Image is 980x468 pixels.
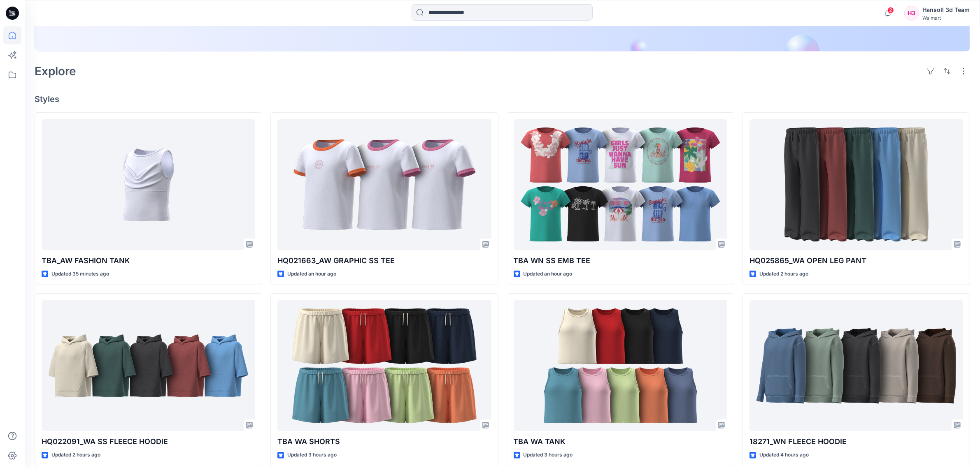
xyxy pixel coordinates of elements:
[750,119,963,250] a: HQ025865_WA OPEN LEG PANT
[35,94,970,104] h4: Styles
[35,65,76,78] h2: Explore
[514,119,727,250] a: TBA WN SS EMB TEE
[514,255,727,266] p: TBA WN SS EMB TEE
[277,255,491,266] p: HQ021663_AW GRAPHIC SS TEE
[514,436,727,447] p: TBA WA TANK
[750,436,963,447] p: 18271_WN FLEECE HOODIE
[904,6,919,21] div: H3
[759,270,808,278] p: Updated 2 hours ago
[277,300,491,431] a: TBA WA SHORTS
[42,300,255,431] a: HQ022091_WA SS FLEECE HOODIE
[277,119,491,250] a: HQ021663_AW GRAPHIC SS TEE
[51,270,109,278] p: Updated 35 minutes ago
[759,451,809,459] p: Updated 4 hours ago
[287,451,337,459] p: Updated 3 hours ago
[887,7,894,14] span: 2
[287,270,336,278] p: Updated an hour ago
[750,300,963,431] a: 18271_WN FLEECE HOODIE
[524,270,573,278] p: Updated an hour ago
[42,255,255,266] p: TBA_AW FASHION TANK
[514,300,727,431] a: TBA WA TANK
[51,451,100,459] p: Updated 2 hours ago
[42,119,255,250] a: TBA_AW FASHION TANK
[922,5,970,15] div: Hansoll 3d Team
[42,436,255,447] p: HQ022091_WA SS FLEECE HOODIE
[277,436,491,447] p: TBA WA SHORTS
[750,255,963,266] p: HQ025865_WA OPEN LEG PANT
[524,451,573,459] p: Updated 3 hours ago
[922,15,970,21] div: Walmart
